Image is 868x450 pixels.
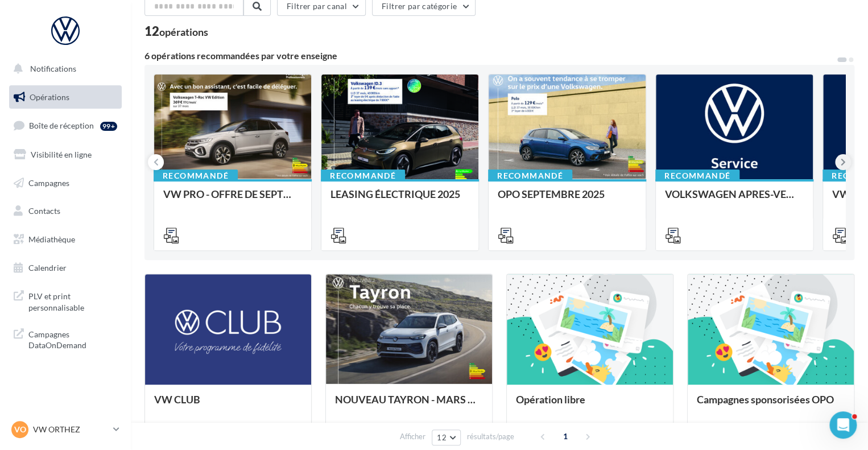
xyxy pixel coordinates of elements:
[28,263,67,273] span: Calendrier
[28,177,69,187] span: Campagnes
[7,171,124,195] a: Campagnes
[7,284,124,317] a: PLV et print personnalisable
[29,121,94,130] span: Boîte de réception
[30,92,69,102] span: Opérations
[154,394,302,416] div: VW CLUB
[330,188,469,211] div: LEASING ÉLECTRIQUE 2025
[400,431,425,442] span: Afficher
[28,206,60,216] span: Contacts
[556,427,574,445] span: 1
[144,25,208,38] div: 12
[7,85,124,109] a: Opérations
[7,322,124,356] a: Campagnes DataOnDemand
[31,150,92,159] span: Visibilité en ligne
[159,27,208,37] div: opérations
[467,431,514,442] span: résultats/page
[655,170,739,182] div: Recommandé
[498,188,636,211] div: OPO SEPTEMBRE 2025
[488,170,572,182] div: Recommandé
[665,188,804,211] div: VOLKSWAGEN APRES-VENTE
[7,113,124,138] a: Boîte de réception99+
[9,419,122,440] a: VO VW ORTHEZ
[7,57,119,81] button: Notifications
[432,430,461,445] button: 12
[163,188,302,211] div: VW PRO - OFFRE DE SEPTEMBRE 25
[7,256,124,280] a: Calendrier
[335,394,483,416] div: NOUVEAU TAYRON - MARS 2025
[28,234,75,244] span: Médiathèque
[516,394,664,416] div: Opération libre
[33,424,109,435] p: VW ORTHEZ
[697,394,845,416] div: Campagnes sponsorisées OPO
[321,170,405,182] div: Recommandé
[144,51,836,60] div: 6 opérations recommandées par votre enseigne
[7,199,124,223] a: Contacts
[30,64,76,73] span: Notifications
[154,170,238,182] div: Recommandé
[7,228,124,251] a: Médiathèque
[437,433,447,442] span: 12
[100,122,117,131] div: 99+
[7,143,124,167] a: Visibilité en ligne
[14,424,26,435] span: VO
[829,411,857,439] iframe: Intercom live chat
[28,327,117,351] span: Campagnes DataOnDemand
[28,288,117,313] span: PLV et print personnalisable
